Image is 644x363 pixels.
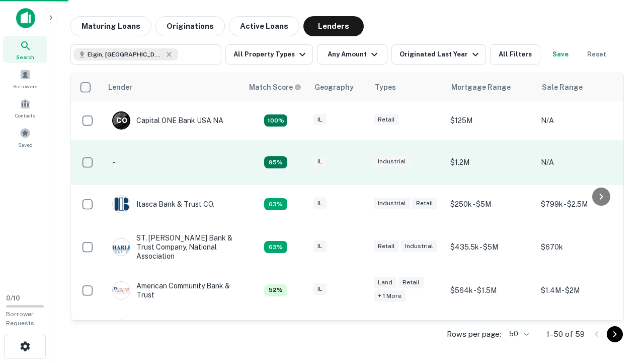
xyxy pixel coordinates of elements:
[3,124,47,151] a: Saved
[264,241,287,253] div: Capitalize uses an advanced AI algorithm to match your search with the best lender. The match sco...
[16,53,34,61] span: Search
[225,44,313,65] button: All Property Types
[313,156,327,167] div: IL
[264,114,287,127] div: Capitalize uses an advanced AI algorithm to match your search with the best lender. The match sco...
[374,240,399,252] div: Retail
[264,156,287,168] div: Capitalize uses an advanced AI algorithm to match your search with the best lender. The match sco...
[155,16,225,36] button: Originations
[391,44,486,65] button: Originated Last Year
[264,284,287,296] div: Capitalize uses an advanced AI algorithm to match your search with the best lender. The match sco...
[112,157,115,168] p: -
[546,328,585,340] p: 1–50 of 59
[536,73,626,101] th: Sale Range
[536,310,626,348] td: N/A
[398,277,424,288] div: Retail
[13,82,37,90] span: Borrowers
[88,50,163,59] span: Elgin, [GEOGRAPHIC_DATA], [GEOGRAPHIC_DATA]
[490,44,540,65] button: All Filters
[445,185,536,223] td: $250k - $5M
[445,223,536,271] td: $435.5k - $5M
[313,114,327,126] div: IL
[113,282,130,299] img: picture
[113,320,130,337] img: picture
[112,233,233,261] div: ST. [PERSON_NAME] Bank & Trust Company, National Association
[6,294,20,302] span: 0 / 10
[401,240,437,252] div: Industrial
[112,111,223,130] div: Capital ONE Bank USA NA
[607,326,623,342] button: Go to next page
[369,73,445,101] th: Types
[3,36,47,63] a: Search
[412,198,437,209] div: Retail
[102,73,243,101] th: Lender
[594,282,644,331] iframe: Chat Widget
[308,73,369,101] th: Geography
[229,16,299,36] button: Active Loans
[544,44,577,65] button: Save your search to get updates of matches that match your search criteria.
[264,198,287,210] div: Capitalize uses an advanced AI algorithm to match your search with the best lender. The match sco...
[243,73,308,101] th: Capitalize uses an advanced AI algorithm to match your search with the best lender. The match sco...
[6,311,34,327] span: Borrower Requests
[399,48,481,60] div: Originated Last Year
[536,140,626,185] td: N/A
[374,290,406,302] div: + 1 more
[15,111,35,119] span: Contacts
[70,16,151,36] button: Maturing Loans
[447,328,501,340] p: Rows per page:
[374,114,399,126] div: Retail
[108,81,132,93] div: Lender
[116,115,127,126] p: C O
[16,8,35,28] img: capitalize-icon.png
[445,140,536,185] td: $1.2M
[249,82,299,93] h6: Match Score
[112,320,222,338] div: Republic Bank Of Chicago
[505,327,530,341] div: 50
[317,44,387,65] button: Any Amount
[445,73,536,101] th: Mortgage Range
[249,82,301,93] div: Capitalize uses an advanced AI algorithm to match your search with the best lender. The match sco...
[542,81,583,93] div: Sale Range
[313,240,327,252] div: IL
[314,81,354,93] div: Geography
[112,281,233,299] div: American Community Bank & Trust
[313,283,327,295] div: IL
[374,198,410,209] div: Industrial
[313,198,327,209] div: IL
[581,44,613,65] button: Reset
[3,94,47,122] a: Contacts
[445,310,536,348] td: $500k - $880.5k
[536,223,626,271] td: $670k
[536,101,626,140] td: N/A
[303,16,364,36] button: Lenders
[536,271,626,310] td: $1.4M - $2M
[445,271,536,310] td: $564k - $1.5M
[445,101,536,140] td: $125M
[451,81,511,93] div: Mortgage Range
[536,185,626,223] td: $799k - $2.5M
[3,65,47,92] a: Borrowers
[374,156,410,167] div: Industrial
[113,238,130,256] img: picture
[112,195,214,213] div: Itasca Bank & Trust CO.
[18,141,33,149] span: Saved
[375,81,396,93] div: Types
[374,277,396,288] div: Land
[113,196,130,213] img: picture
